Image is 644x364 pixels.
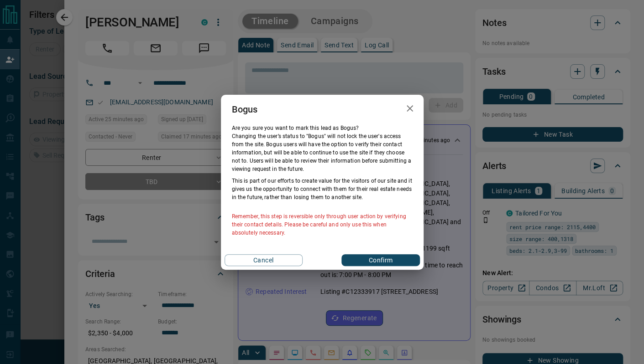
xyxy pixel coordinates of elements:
p: Are you sure you want to mark this lead as Bogus ? [232,124,413,132]
p: Remember, this step is reversible only through user action by verifying their contact details. Pl... [232,212,413,237]
button: Cancel [225,254,303,266]
p: Changing the user’s status to "Bogus" will not lock the user's access from the site. Bogus users ... [232,132,413,173]
button: Confirm [341,254,419,266]
h2: Bogus [221,95,269,124]
p: This is part of our efforts to create value for the visitors of our site and it gives us the oppo... [232,177,413,201]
